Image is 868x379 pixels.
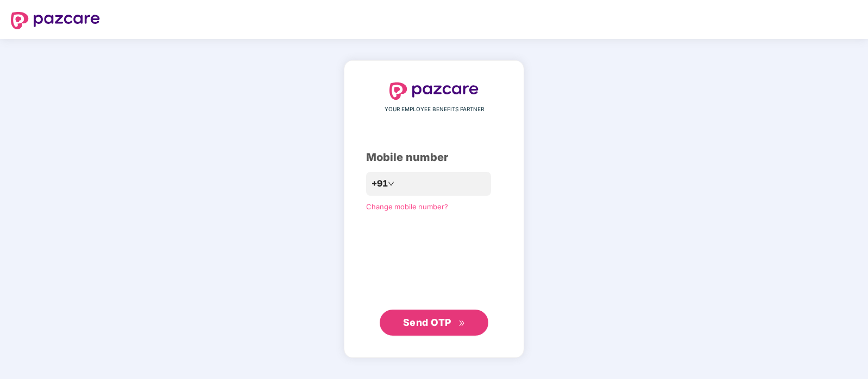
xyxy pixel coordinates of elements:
[389,82,479,100] img: logo
[380,310,488,336] button: Send OTPdouble-right
[458,320,466,327] span: double-right
[11,12,100,29] img: logo
[388,181,394,187] span: down
[372,177,388,190] span: +91
[366,149,502,166] div: Mobile number
[385,105,484,114] span: YOUR EMPLOYEE BENEFITS PARTNER
[366,202,448,211] a: Change mobile number?
[403,317,451,328] span: Send OTP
